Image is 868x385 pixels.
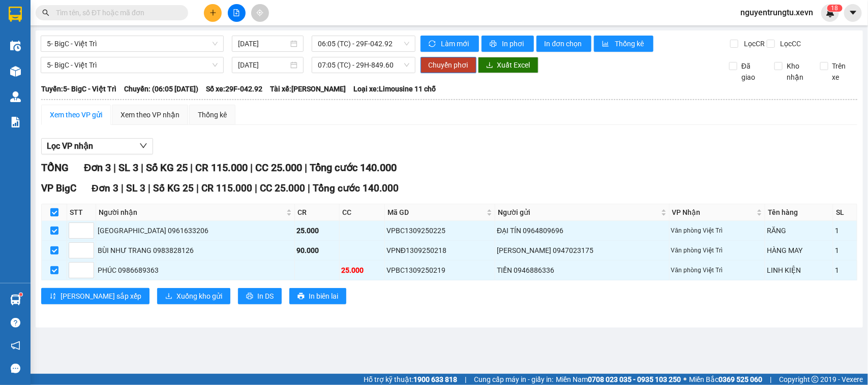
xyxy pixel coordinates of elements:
[67,204,96,221] th: STT
[313,182,399,194] span: Tổng cước 140.000
[502,38,526,49] span: In phơi
[49,293,56,301] span: sort-ascending
[126,182,145,194] span: SL 3
[828,60,858,83] span: Trên xe
[41,162,69,174] span: TỔNG
[602,40,611,48] span: bar-chart
[10,41,21,51] img: warehouse-icon
[255,182,257,194] span: |
[386,225,493,236] div: VPBC1309250225
[536,36,592,52] button: In đơn chọn
[84,162,111,174] span: Đơn 3
[767,265,831,276] div: LINH KIỆN
[10,117,21,127] img: solution-icon
[482,36,534,52] button: printerIn phơi
[497,225,667,236] div: ĐẠI TÍN 0964809696
[594,36,653,52] button: bar-chartThống kê
[826,8,835,17] img: icon-new-feature
[835,265,855,276] div: 1
[310,162,397,174] span: Tổng cước 140.000
[497,59,530,71] span: Xuất Excel
[309,291,338,302] span: In biên lai
[672,207,755,218] span: VP Nhận
[385,241,495,261] td: VPNĐ1309250218
[497,245,667,256] div: [PERSON_NAME] 0947023175
[98,265,293,276] div: PHÚC 0986689363
[61,291,141,302] span: [PERSON_NAME] sắp xếp
[670,221,766,241] td: Văn phòng Việt Trì
[341,265,383,276] div: 25.000
[121,109,179,120] div: Xem theo VP nhận
[474,374,553,385] span: Cung cấp máy in - giấy in:
[238,59,288,71] input: 14/09/2025
[99,207,284,218] span: Người nhận
[767,225,831,236] div: RĂNG
[556,374,681,385] span: Miền Nam
[827,5,843,12] sup: 18
[671,266,764,275] div: Văn phòng Việt Trì
[318,36,409,51] span: 06:05 (TC) - 29F-042.92
[295,204,340,221] th: CR
[157,288,230,304] button: downloadXuống kho gửi
[118,162,138,174] span: SL 3
[770,374,771,385] span: |
[296,245,338,256] div: 90.000
[209,9,217,16] span: plus
[113,162,116,174] span: |
[671,246,764,255] div: Văn phòng Việt Trì
[148,182,151,194] span: |
[765,204,833,221] th: Tên hàng
[490,40,498,48] span: printer
[588,375,681,383] strong: 0708 023 035 - 0935 103 250
[386,245,493,256] div: VPNĐ1309250218
[441,38,471,49] span: Làm mới
[196,182,199,194] span: |
[47,36,218,51] span: 5- BigC - Việt Trì
[233,9,240,16] span: file-add
[10,66,21,77] img: warehouse-icon
[289,288,346,304] button: printerIn biên lai
[270,83,346,94] span: Tài xế: [PERSON_NAME]
[260,182,305,194] span: CC 25.000
[835,225,855,236] div: 1
[833,204,857,221] th: SL
[92,182,118,194] span: Đơn 3
[47,140,93,152] span: Lọc VP nhận
[615,38,645,49] span: Thống kê
[849,8,858,17] span: caret-down
[256,9,263,16] span: aim
[10,295,21,305] img: warehouse-icon
[124,83,198,94] span: Chuyến: (06:05 [DATE])
[385,221,495,241] td: VPBC1309250225
[198,109,227,120] div: Thống kê
[201,182,252,194] span: CR 115.000
[689,374,762,385] span: Miền Bắc
[308,182,310,194] span: |
[10,91,21,102] img: warehouse-icon
[740,38,766,49] span: Lọc CR
[776,38,803,49] span: Lọc CC
[340,204,385,221] th: CC
[206,83,262,94] span: Số xe: 29F-042.92
[670,241,766,261] td: Văn phòng Việt Trì
[50,109,102,120] div: Xem theo VP gửi
[190,162,193,174] span: |
[421,57,476,73] button: Chuyển phơi
[385,261,495,280] td: VPBC1309250219
[364,374,457,385] span: Hỗ trợ kỹ thuật:
[429,40,437,48] span: sync
[41,182,76,194] span: VP BigC
[683,377,686,381] span: ⚪️
[478,57,538,73] button: downloadXuất Excel
[246,293,253,301] span: printer
[41,85,116,93] b: Tuyến: 5- BigC - Việt Trì
[204,4,222,22] button: plus
[42,9,49,16] span: search
[296,225,338,236] div: 25.000
[719,375,762,383] strong: 0369 525 060
[353,83,436,94] span: Loại xe: Limousine 11 chỗ
[297,293,305,301] span: printer
[98,245,293,256] div: BÙI NHƯ TRANG 0983828126
[255,162,302,174] span: CC 25.000
[835,245,855,256] div: 1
